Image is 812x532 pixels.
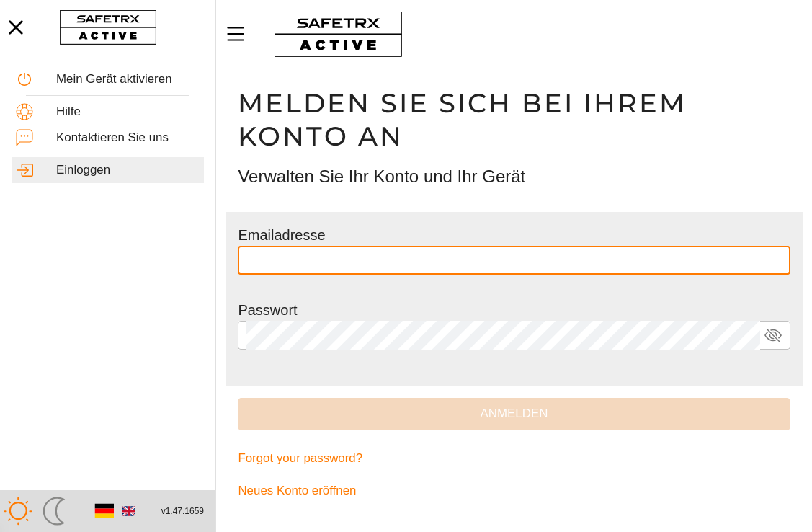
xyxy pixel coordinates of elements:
[122,505,135,518] img: en.svg
[238,443,790,475] a: Forgot your password?
[56,105,200,119] div: Hilfe
[249,404,778,425] span: Anmelden
[238,481,356,502] span: Neues Konto eröffnen
[223,19,259,49] button: MenÜ
[238,398,790,430] button: Anmelden
[56,163,200,177] div: Einloggen
[238,448,362,469] span: Forgot your password?
[238,87,790,153] h1: Melden Sie sich bei Ihrem Konto an
[56,72,200,87] div: Mein Gerät aktivieren
[16,129,33,146] img: ContactUs.svg
[238,227,325,243] label: Emailadresse
[94,502,114,521] img: de.svg
[56,130,200,145] div: Kontaktieren Sie uns
[238,302,297,318] label: Passwort
[4,497,32,526] img: ModeLight.svg
[161,504,204,519] span: v1.47.1659
[238,164,790,189] h3: Verwalten Sie Ihr Konto und Ihr Gerät
[117,499,141,523] button: Englishc
[16,103,33,120] img: Help.svg
[153,500,213,523] button: v1.47.1659
[238,475,790,507] a: Neues Konto eröffnen
[92,499,117,523] button: Deutsch
[40,497,68,526] img: ModeDark.svg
